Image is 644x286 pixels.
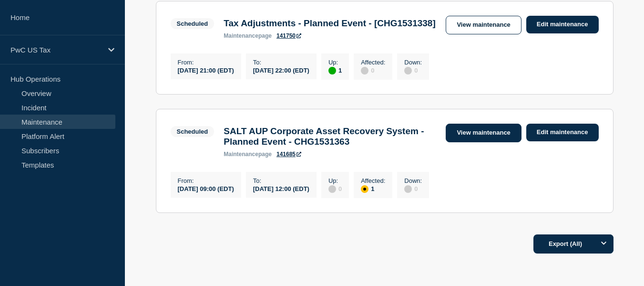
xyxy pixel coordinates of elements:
[361,67,368,74] div: disabled
[328,59,342,66] p: Up :
[224,32,272,39] p: page
[404,59,422,66] p: Down :
[177,20,208,27] div: Scheduled
[253,66,309,74] div: [DATE] 22:00 (EDT)
[446,124,521,142] a: View maintenance
[404,185,412,193] div: disabled
[446,16,521,34] a: View maintenance
[361,185,368,193] div: affected
[224,18,436,29] h3: Tax Adjustments - Planned Event - [CHG1531338]
[178,177,234,184] p: From :
[177,128,208,135] div: Scheduled
[361,177,385,184] p: Affected :
[178,66,234,74] div: [DATE] 21:00 (EDT)
[253,59,309,66] p: To :
[328,185,336,193] div: disabled
[404,184,422,193] div: 0
[10,46,102,54] p: PwC US Tax
[526,124,599,141] a: Edit maintenance
[178,59,234,66] p: From :
[328,184,342,193] div: 0
[328,177,342,184] p: Up :
[533,234,613,254] button: Export (All)
[224,126,436,147] h3: SALT AUP Corporate Asset Recovery System - Planned Event - CHG1531363
[276,151,301,158] a: 141685
[224,32,258,39] span: maintenance
[328,67,336,74] div: up
[404,66,422,74] div: 0
[224,151,272,158] p: page
[276,32,301,39] a: 141750
[253,184,309,192] div: [DATE] 12:00 (EDT)
[361,59,385,66] p: Affected :
[361,184,385,193] div: 1
[224,151,258,158] span: maintenance
[361,66,385,74] div: 0
[594,234,613,254] button: Options
[526,16,599,33] a: Edit maintenance
[253,177,309,184] p: To :
[178,184,234,192] div: [DATE] 09:00 (EDT)
[328,66,342,74] div: 1
[404,177,422,184] p: Down :
[404,67,412,74] div: disabled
